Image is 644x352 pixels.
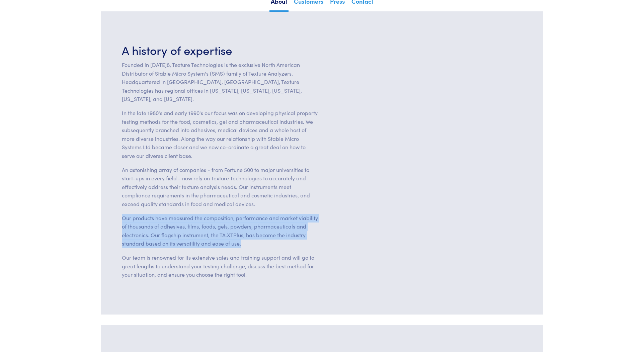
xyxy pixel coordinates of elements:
[122,41,318,58] h3: A history of expertise
[122,253,318,279] p: Our team is renowned for its extensive sales and training support and will go to great lengths to...
[122,166,318,208] p: An astonishing array of companies - from Fortune 500 to major universities to start-ups in every ...
[122,61,318,103] p: Founded in [DATE]8, Texture Technologies is the exclusive North American Distributor of Stable Mi...
[122,109,318,160] p: In the late 1980's and early 1990's our focus was on developing physical property testing methods...
[122,214,318,248] p: Our products have measured the composition, performance and market viability of thousands of adhe...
